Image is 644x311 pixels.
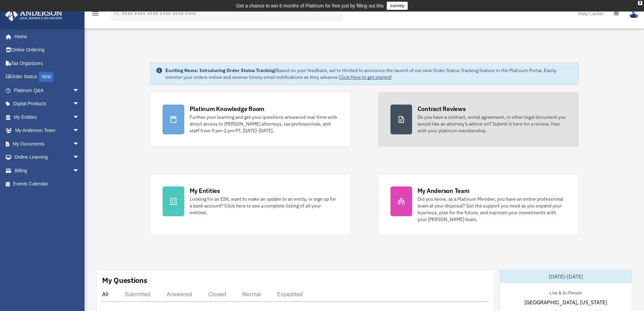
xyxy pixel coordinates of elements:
a: Tax Organizers [5,57,90,70]
div: Answered [167,291,192,297]
span: arrow_drop_down [73,137,86,151]
div: Contract Reviews [418,105,466,113]
div: Further your learning and get your questions answered real-time with direct access to [PERSON_NAM... [190,114,338,134]
img: Anderson Advisors Platinum Portal [3,8,64,21]
span: arrow_drop_down [73,124,86,138]
a: My Anderson Team Did you know, as a Platinum Member, you have an entire professional team at your... [378,174,579,235]
a: survey [387,2,408,10]
a: menu [91,12,99,18]
a: Platinum Q&Aarrow_drop_down [5,84,90,97]
a: Billingarrow_drop_down [5,164,90,177]
span: arrow_drop_down [73,151,86,164]
a: My Entities Looking for an EIN, want to make an update to an entity, or sign up for a bank accoun... [150,174,351,235]
div: Normal [242,291,261,297]
span: arrow_drop_down [73,97,86,111]
div: Closed [208,291,226,297]
div: My Entities [190,186,220,195]
a: My Anderson Teamarrow_drop_down [5,124,90,137]
a: Click Here to get started! [339,74,392,80]
a: Events Calendar [5,177,90,191]
a: My Entitiesarrow_drop_down [5,110,90,124]
strong: Exciting News: Introducing Order Status Tracking! [165,67,276,73]
span: arrow_drop_down [73,84,86,97]
div: NEW [39,72,54,82]
a: Home [5,30,86,43]
div: [DATE]-[DATE] [500,270,632,283]
div: My Questions [102,275,147,285]
div: Submitted [125,291,150,297]
div: Did you know, as a Platinum Member, you have an entire professional team at your disposal? Get th... [418,196,566,223]
span: [GEOGRAPHIC_DATA], [US_STATE] [524,298,607,306]
div: Looking for an EIN, want to make an update to an entity, or sign up for a bank account? Click her... [190,196,338,216]
i: search [113,9,120,17]
a: Platinum Knowledge Room Further your learning and get your questions answered real-time with dire... [150,92,351,147]
a: Digital Productsarrow_drop_down [5,97,90,111]
div: Get a chance to win 6 months of Platinum for free just by filling out this [236,2,384,10]
i: menu [91,9,99,18]
div: Expedited [277,291,303,297]
div: Live & In-Person [544,289,587,296]
div: All [102,291,109,297]
div: Do you have a contract, rental agreement, or other legal document you would like an attorney's ad... [418,114,566,134]
img: User Pic [629,8,639,18]
div: Based on your feedback, we're thrilled to announce the launch of our new Order Status Tracking fe... [165,67,573,81]
span: arrow_drop_down [73,110,86,124]
a: Order StatusNEW [5,70,90,84]
a: Online Learningarrow_drop_down [5,151,90,164]
a: Online Ordering [5,43,90,57]
a: Contract Reviews Do you have a contract, rental agreement, or other legal document you would like... [378,92,579,147]
div: My Anderson Team [418,186,470,195]
span: arrow_drop_down [73,164,86,178]
div: Platinum Knowledge Room [190,105,265,113]
div: close [638,1,642,5]
a: My Documentsarrow_drop_down [5,137,90,151]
